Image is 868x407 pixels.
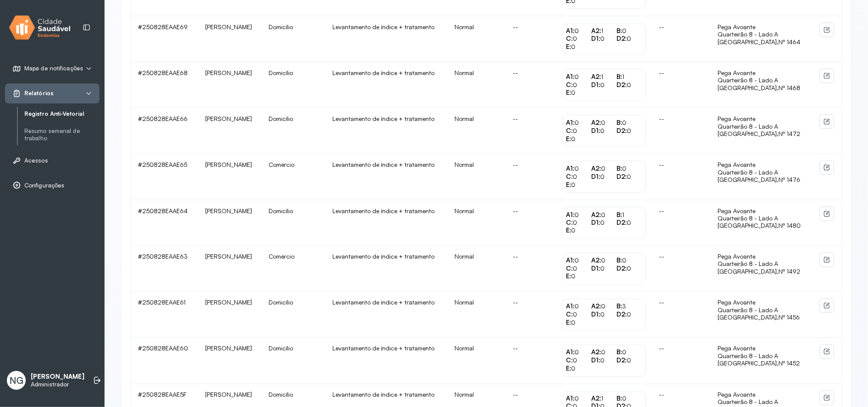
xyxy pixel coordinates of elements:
[566,395,591,403] div: 0
[718,123,806,130] span: Quarteirão 8 - Lado A
[566,81,591,89] div: 0
[718,260,806,268] span: Quarteirão 8 - Lado A
[617,81,642,89] div: 0
[566,256,575,265] span: A1:
[617,395,622,403] span: B:
[262,246,326,292] td: Comércio
[566,88,571,96] span: E:
[566,89,591,97] div: 0
[9,14,71,42] img: logo.svg
[506,154,556,200] td: --
[591,173,617,181] div: 0
[591,211,617,219] div: 0
[566,218,573,226] span: C:
[566,257,591,265] div: 0
[198,108,262,154] td: [PERSON_NAME]
[326,338,448,384] td: Levantamento de índice + tratamento
[566,265,591,273] div: 0
[652,292,711,338] td: --
[591,302,601,311] span: A2:
[718,398,806,406] span: Quarteirão 8 - Lado A
[566,135,591,143] div: 0
[779,360,800,367] span: Nº 1452
[591,311,600,319] span: D1:
[718,130,779,137] span: [GEOGRAPHIC_DATA],
[652,154,711,200] td: --
[566,181,591,189] div: 0
[566,349,591,357] div: 0
[566,356,573,365] span: C:
[591,349,617,357] div: 0
[566,135,571,143] span: E:
[262,200,326,246] td: Domicílio
[617,127,642,135] div: 0
[591,118,601,127] span: A2:
[566,319,591,327] div: 0
[566,72,575,81] span: A1:
[718,307,806,314] span: Quarteirão 8 - Lado A
[718,69,756,76] span: Pega Avoante
[718,353,806,360] span: Quarteirão 8 - Lado A
[617,257,642,265] div: 0
[566,34,573,42] span: C:
[591,73,617,81] div: 1
[506,200,556,246] td: --
[718,360,779,367] span: [GEOGRAPHIC_DATA],
[591,127,617,135] div: 0
[31,373,84,381] p: [PERSON_NAME]
[448,292,506,338] td: Normal
[506,292,556,338] td: --
[591,27,601,35] span: A2:
[779,268,801,275] span: Nº 1492
[198,338,262,384] td: [PERSON_NAME]
[718,314,779,321] span: [GEOGRAPHIC_DATA],
[718,222,779,229] span: [GEOGRAPHIC_DATA],
[591,395,601,403] span: A2:
[326,62,448,108] td: Levantamento de índice + tratamento
[262,62,326,108] td: Domicílio
[779,84,801,91] span: Nº 1468
[198,16,262,62] td: [PERSON_NAME]
[262,154,326,200] td: Comércio
[566,311,591,319] div: 0
[652,16,711,62] td: --
[566,119,591,127] div: 0
[718,207,756,214] span: Pega Avoante
[591,119,617,127] div: 0
[198,246,262,292] td: [PERSON_NAME]
[566,81,573,89] span: C:
[617,119,642,127] div: 0
[617,34,627,42] span: D2:
[617,311,642,319] div: 0
[591,211,601,219] span: A2:
[326,16,448,62] td: Levantamento de índice + tratamento
[566,348,575,356] span: A1:
[718,30,806,38] span: Quarteirão 8 - Lado A
[198,292,262,338] td: [PERSON_NAME]
[617,219,642,227] div: 0
[591,219,617,227] div: 0
[591,356,600,365] span: D1:
[617,35,642,43] div: 0
[566,265,573,273] span: C:
[24,182,64,189] span: Configurações
[566,226,571,235] span: E:
[617,265,627,273] span: D2:
[652,200,711,246] td: --
[718,253,756,260] span: Pega Avoante
[617,349,642,357] div: 0
[131,108,198,154] td: #250828EAAE66
[591,35,617,43] div: 0
[9,375,23,386] span: NG
[448,200,506,246] td: Normal
[506,338,556,384] td: --
[617,357,642,365] div: 0
[566,219,591,227] div: 0
[198,62,262,108] td: [PERSON_NAME]
[779,222,801,229] span: Nº 1480
[718,299,756,306] span: Pega Avoante
[506,16,556,62] td: --
[131,62,198,108] td: #250828EAAE68
[506,62,556,108] td: --
[591,165,617,173] div: 0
